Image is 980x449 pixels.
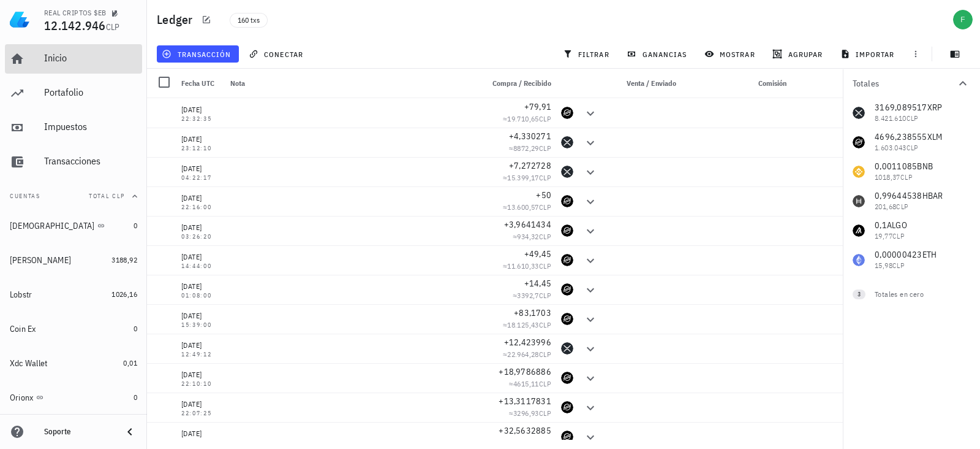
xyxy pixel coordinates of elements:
[134,393,137,402] span: 0
[181,369,221,381] div: [DATE]
[181,293,221,299] div: 01:08:00
[181,192,221,204] div: [DATE]
[5,245,142,275] a: [PERSON_NAME] 3188,92
[536,190,551,201] span: +50
[561,401,573,413] div: XLM-icon
[181,410,221,416] div: 22:07:25
[244,45,311,63] button: conectar
[539,202,551,212] span: CLP
[5,44,142,74] a: Inicio
[539,409,551,418] span: CLP
[10,10,29,29] img: LedgiFi
[5,113,142,142] a: Impuestos
[509,131,551,142] span: +4,330271
[622,45,695,63] button: ganancias
[539,144,551,153] span: CLP
[513,144,539,153] span: 8872,29
[539,114,551,123] span: CLP
[5,211,142,240] a: [DEMOGRAPHIC_DATA] 0
[539,261,551,271] span: CLP
[565,49,609,59] span: filtrar
[507,261,539,271] span: 11.610,33
[517,232,538,241] span: 934,32
[507,202,539,212] span: 13.600,57
[509,160,551,171] span: +7,272728
[123,358,137,367] span: 0,01
[89,192,125,200] span: Total CLP
[44,52,137,64] div: Inicio
[5,314,142,343] a: Coin Ex 0
[561,431,573,443] div: XLM-icon
[225,69,478,98] div: Nota
[157,10,198,29] h1: Ledger
[539,232,551,241] span: CLP
[181,104,221,116] div: [DATE]
[517,291,538,300] span: 3392,7
[503,320,551,329] span: ≈
[509,438,551,447] span: ≈
[561,342,573,355] div: XRP-icon
[181,398,221,410] div: [DATE]
[699,45,763,63] button: mostrar
[513,438,539,447] span: 8393,19
[181,263,221,269] div: 14:44:00
[561,107,573,119] div: XLM-icon
[181,234,221,240] div: 03:26:20
[181,428,221,440] div: [DATE]
[181,175,221,181] div: 04:22:17
[507,350,539,359] span: 22.964,28
[5,182,142,211] button: CuentasTotal CLP
[509,379,551,388] span: ≈
[507,320,539,329] span: 18.125,43
[181,381,221,387] div: 22:10:10
[134,324,137,333] span: 0
[504,337,552,348] span: +12,423996
[478,69,556,98] div: Compra / Recibido
[181,133,221,145] div: [DATE]
[111,255,137,264] span: 3188,92
[503,350,551,359] span: ≈
[181,351,221,358] div: 12:49:12
[181,79,214,88] span: Fecha UTC
[181,221,221,234] div: [DATE]
[181,204,221,210] div: 22:16:00
[514,307,551,318] span: +83,1703
[181,145,221,152] div: 23:12:10
[767,45,830,63] button: agrupar
[539,379,551,388] span: CLP
[230,79,245,88] span: Nota
[561,224,573,237] div: XLM-icon
[181,322,221,328] div: 15:39:00
[503,173,551,182] span: ≈
[44,121,137,132] div: Impuestos
[181,280,221,293] div: [DATE]
[5,147,142,177] a: Transacciones
[181,310,221,322] div: [DATE]
[707,49,755,59] span: mostrar
[561,136,573,148] div: XRP-icon
[561,166,573,178] div: XRP-icon
[111,290,137,299] span: 1026,16
[953,10,973,29] div: avatar
[524,278,552,289] span: +14,45
[5,348,142,378] a: Xdc Wallet 0,01
[513,232,551,241] span: ≈
[181,116,221,122] div: 22:32:35
[44,8,106,18] div: REAL CRIPTOS $EB
[5,383,142,412] a: Orionx 0
[507,173,539,182] span: 15.399,17
[524,101,552,112] span: +79,91
[507,114,539,123] span: 19.710,65
[539,438,551,447] span: CLP
[492,79,551,88] span: Compra / Recibido
[509,144,551,153] span: ≈
[539,320,551,329] span: CLP
[539,291,551,300] span: CLP
[5,280,142,309] a: Lobstr 1026,16
[561,372,573,384] div: XLM-icon
[539,350,551,359] span: CLP
[503,261,551,271] span: ≈
[238,13,260,27] span: 160 txs
[44,17,106,34] span: 12.142.946
[513,409,539,418] span: 3296,93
